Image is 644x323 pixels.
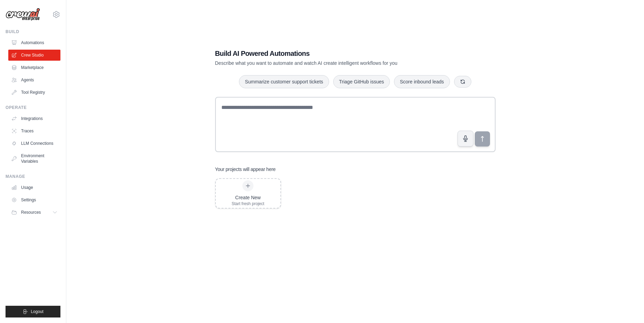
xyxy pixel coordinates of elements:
[8,138,60,149] a: LLM Connections
[333,75,390,88] button: Triage GitHub issues
[8,50,60,61] a: Crew Studio
[8,194,60,205] a: Settings
[232,194,265,201] div: Create New
[215,166,276,173] h3: Your projects will appear here
[8,207,60,218] button: Resources
[8,150,60,167] a: Environment Variables
[239,75,329,88] button: Summarize customer support tickets
[6,306,60,317] button: Logout
[6,174,60,179] div: Manage
[8,37,60,48] a: Automations
[6,105,60,110] div: Operate
[8,182,60,193] a: Usage
[8,125,60,137] a: Traces
[458,131,473,147] button: Click to speak your automation idea
[8,113,60,124] a: Integrations
[215,49,447,58] h1: Build AI Powered Automations
[232,201,265,206] div: Start fresh project
[394,75,450,88] button: Score inbound leads
[8,74,60,85] a: Agents
[6,29,60,34] div: Build
[454,76,471,88] button: Get new suggestions
[6,8,40,21] img: Logo
[8,87,60,98] a: Tool Registry
[21,210,41,215] span: Resources
[8,62,60,73] a: Marketplace
[215,60,447,67] p: Describe what you want to automate and watch AI create intelligent workflows for you
[31,309,44,314] span: Logout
